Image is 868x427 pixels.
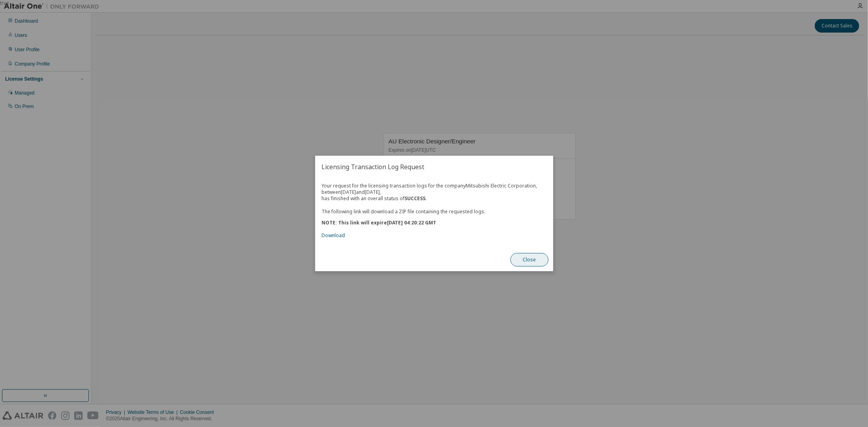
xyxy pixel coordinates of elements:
[510,253,549,267] button: Close
[321,232,345,239] a: Download
[321,208,547,215] p: The following link will download a ZIP file containing the requested logs.
[315,156,553,178] h2: Licensing Transaction Log Request
[321,183,547,239] div: Your request for the licensing transaction logs for the company Mitsubishi Electric Corporation ,...
[321,219,436,226] b: NOTE: This link will expire [DATE] 04:20:22 GMT
[404,195,425,202] b: SUCCESS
